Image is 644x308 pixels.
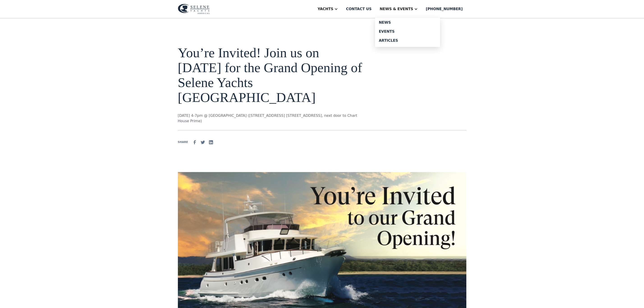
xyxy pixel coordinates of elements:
[375,18,440,27] a: News
[192,140,197,145] img: facebook
[346,6,372,12] div: Contact us
[178,113,365,124] p: [DATE] 4-7pm @ [GEOGRAPHIC_DATA] ([STREET_ADDRESS] [STREET_ADDRESS], next door to Chart House Prime)
[375,36,440,45] a: Articles
[208,140,214,145] img: Linkedin
[379,39,436,42] div: Articles
[318,6,333,12] div: Yachts
[178,45,365,105] h1: You’re Invited! Join us on [DATE] for the Grand Opening of Selene Yachts [GEOGRAPHIC_DATA]
[375,18,440,47] nav: News & EVENTS
[178,140,188,144] div: SHARE
[178,4,210,14] img: logo
[375,27,440,36] a: Events
[379,21,436,24] div: News
[380,6,413,12] div: News & EVENTS
[200,140,206,145] img: Twitter
[379,30,436,33] div: Events
[426,6,463,12] div: [PHONE_NUMBER]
